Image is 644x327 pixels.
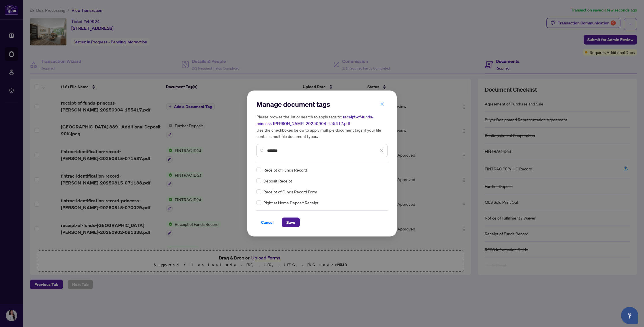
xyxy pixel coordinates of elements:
span: Save [286,218,295,227]
button: Open asap [621,307,638,324]
span: close [380,102,384,106]
span: Receipt of Funds Record [263,167,307,173]
span: Right at Home Deposit Receipt [263,199,319,206]
span: Deposit Receipt [263,178,292,184]
span: Receipt of Funds Record Form [263,188,317,195]
h5: Please browse the list or search to apply tags to: Use the checkboxes below to apply multiple doc... [256,114,388,139]
span: close [380,149,384,153]
span: Cancel [261,218,274,227]
h2: Manage document tags [256,100,388,109]
button: Cancel [256,218,278,227]
button: Save [282,218,300,227]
